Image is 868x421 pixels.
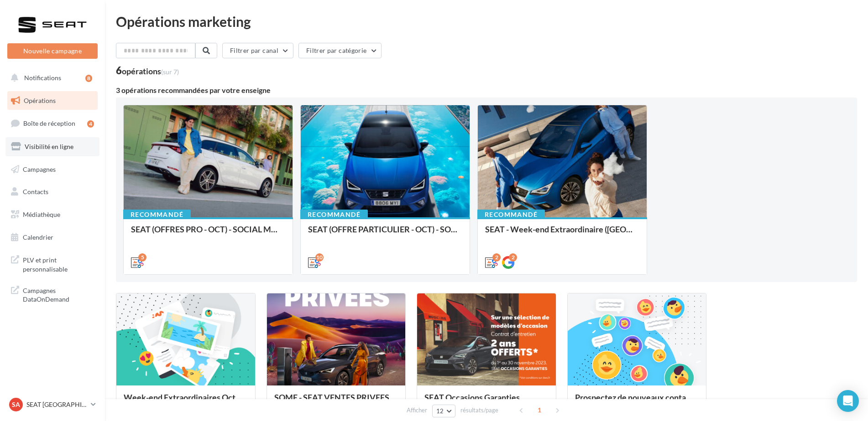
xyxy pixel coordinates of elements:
div: 5 [138,253,146,262]
div: 4 [87,120,94,128]
span: résultats/page [460,406,498,415]
a: Calendrier [5,228,99,247]
span: Notifications [24,74,61,82]
a: Visibilité en ligne [5,137,99,156]
div: 6 [116,66,179,76]
div: 2 [492,253,501,262]
div: Week-end Extraordinaires Octobre 2025 [124,393,248,411]
div: 8 [85,75,92,82]
button: Nouvelle campagne [7,43,98,59]
div: SEAT (OFFRES PRO - OCT) - SOCIAL MEDIA [131,225,285,243]
span: Afficher [407,406,427,415]
button: 12 [432,405,455,417]
a: Médiathèque [5,205,99,224]
span: 12 [436,407,444,415]
div: Prospectez de nouveaux contacts [575,393,699,411]
div: 2 [509,253,517,262]
span: Campagnes DataOnDemand [23,284,94,304]
span: Contacts [23,188,48,195]
a: SA SEAT [GEOGRAPHIC_DATA] [7,396,98,413]
div: SOME - SEAT VENTES PRIVEES [274,393,398,411]
span: PLV et print personnalisable [23,254,94,273]
span: Calendrier [23,233,53,241]
div: Opérations marketing [116,15,857,28]
div: 3 opérations recommandées par votre enseigne [116,87,857,94]
span: Médiathèque [23,210,60,218]
span: Campagnes [23,165,56,173]
div: Recommandé [477,210,545,220]
div: 10 [315,253,324,262]
a: Campagnes DataOnDemand [5,281,99,308]
div: SEAT Occasions Garanties [424,393,549,411]
span: Opérations [24,97,56,104]
div: SEAT (OFFRE PARTICULIER - OCT) - SOCIAL MEDIA [308,225,462,243]
a: Contacts [5,182,99,201]
span: Boîte de réception [23,119,75,127]
a: Boîte de réception4 [5,113,99,133]
div: Open Intercom Messenger [837,390,859,412]
div: SEAT - Week-end Extraordinaire ([GEOGRAPHIC_DATA]) - OCTOBRE [485,225,639,243]
div: Recommandé [123,210,191,220]
a: Opérations [5,91,99,110]
a: Campagnes [5,160,99,179]
button: Filtrer par canal [222,43,293,58]
p: SEAT [GEOGRAPHIC_DATA] [26,400,87,409]
div: opérations [122,67,179,75]
button: Filtrer par catégorie [298,43,382,58]
span: Visibilité en ligne [25,143,73,150]
button: Notifications 8 [5,68,96,87]
a: PLV et print personnalisable [5,250,99,277]
span: 1 [532,403,547,417]
div: Recommandé [300,210,368,220]
span: (sur 7) [161,68,179,76]
span: SA [12,400,20,409]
